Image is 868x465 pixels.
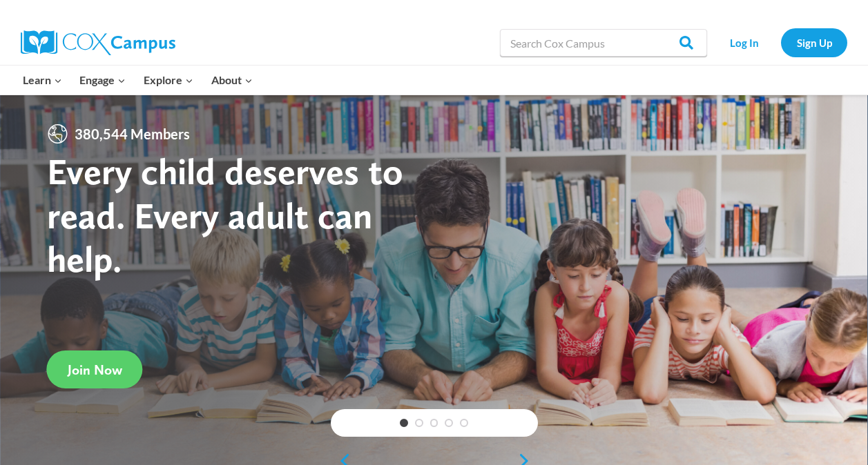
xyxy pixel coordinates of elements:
[460,419,468,427] a: 5
[400,419,408,427] a: 1
[415,419,423,427] a: 2
[144,71,193,89] span: Explore
[21,30,175,55] img: Cox Campus
[14,66,261,95] nav: Primary Navigation
[781,28,847,57] a: Sign Up
[47,149,403,281] strong: Every child deserves to read. Every adult can help.
[445,419,453,427] a: 4
[47,350,143,388] a: Join Now
[500,29,707,57] input: Search Cox Campus
[714,28,847,57] nav: Secondary Navigation
[69,123,195,145] span: 380,544 Members
[79,71,126,89] span: Engage
[23,71,62,89] span: Learn
[714,28,774,57] a: Log In
[430,419,438,427] a: 3
[68,362,122,378] span: Join Now
[211,71,253,89] span: About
